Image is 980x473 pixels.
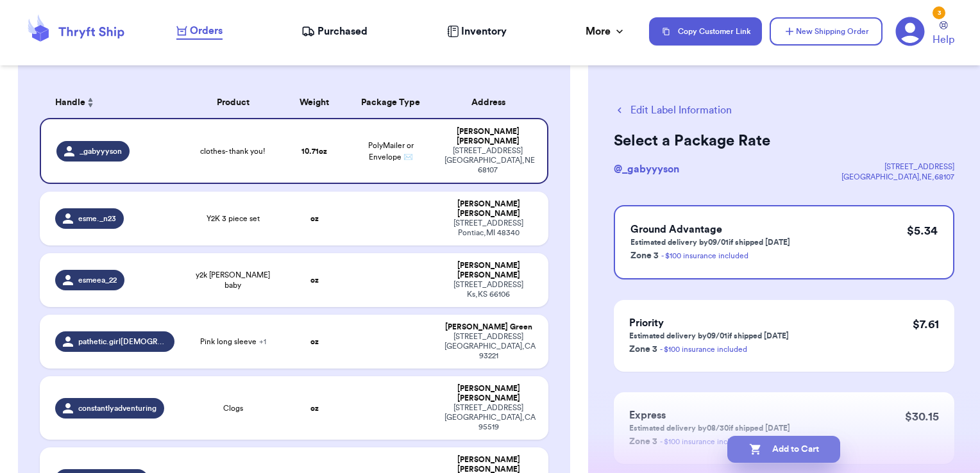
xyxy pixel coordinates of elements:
span: Handle [55,96,85,110]
button: Add to Cart [727,436,840,463]
span: clothes- thank you! [200,146,266,156]
button: Copy Customer Link [649,17,762,46]
strong: oz [310,276,319,284]
div: [PERSON_NAME] [PERSON_NAME] [444,384,534,403]
a: - $100 insurance included [660,345,747,353]
div: [STREET_ADDRESS] [GEOGRAPHIC_DATA] , CA 93221 [444,332,534,361]
div: More [586,24,626,39]
th: Product [182,87,284,118]
p: $ 30.15 [905,408,939,426]
a: 3 [895,17,925,46]
span: esme._n23 [78,213,116,224]
span: esmeea_22 [78,275,117,285]
p: $ 7.61 [913,315,939,333]
div: [GEOGRAPHIC_DATA] , NE , 68107 [841,172,954,182]
div: [STREET_ADDRESS] [GEOGRAPHIC_DATA] , NE 68107 [444,146,532,175]
span: _gabyyyson [80,146,122,156]
a: Inventory [447,24,507,39]
div: [STREET_ADDRESS] [841,162,954,172]
span: + 1 [259,338,266,345]
div: [STREET_ADDRESS] Pontiac , MI 48340 [444,219,534,238]
th: Address [437,87,549,118]
th: Package Type [345,87,437,118]
strong: oz [310,404,319,412]
p: Estimated delivery by 09/01 if shipped [DATE] [630,237,790,247]
strong: 10.71 oz [301,147,327,155]
span: Inventory [461,24,507,39]
div: [PERSON_NAME] Green [444,322,534,332]
span: Clogs [223,403,243,413]
button: Sort ascending [85,95,96,110]
a: - $100 insurance included [661,252,748,260]
a: Help [933,21,954,47]
div: [STREET_ADDRESS] [GEOGRAPHIC_DATA] , CA 95519 [444,403,534,432]
span: Help [933,32,954,47]
p: Estimated delivery by 08/30 if shipped [DATE] [629,423,790,433]
span: PolyMailer or Envelope ✉️ [368,142,414,161]
div: [PERSON_NAME] [PERSON_NAME] [444,127,532,146]
span: constantlyadventuring [78,403,156,413]
div: [STREET_ADDRESS] Ks , KS 66106 [444,280,534,299]
th: Weight [284,87,345,118]
span: @ _gabyyyson [614,164,679,174]
strong: oz [310,338,319,345]
div: [PERSON_NAME] [PERSON_NAME] [444,261,534,280]
span: Priority [629,318,664,328]
p: Estimated delivery by 09/01 if shipped [DATE] [629,331,789,341]
span: y2k [PERSON_NAME] baby [190,270,276,290]
button: Edit Label Information [614,103,732,118]
span: Pink long sleeve [200,336,266,347]
div: [PERSON_NAME] [PERSON_NAME] [444,199,534,219]
h2: Select a Package Rate [614,131,954,151]
span: Zone 3 [629,345,657,354]
span: Purchased [317,24,367,39]
span: Orders [190,23,223,38]
a: Orders [176,23,223,40]
button: New Shipping Order [770,17,883,46]
div: 3 [933,6,945,19]
span: Y2K 3 piece set [207,213,260,224]
strong: oz [310,215,319,222]
a: Purchased [301,24,367,39]
span: Express [629,410,666,420]
span: Zone 3 [630,251,659,260]
p: $ 5.34 [907,222,938,240]
span: pathetic.girl[DEMOGRAPHIC_DATA] [78,336,167,347]
span: Ground Advantage [630,224,722,235]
